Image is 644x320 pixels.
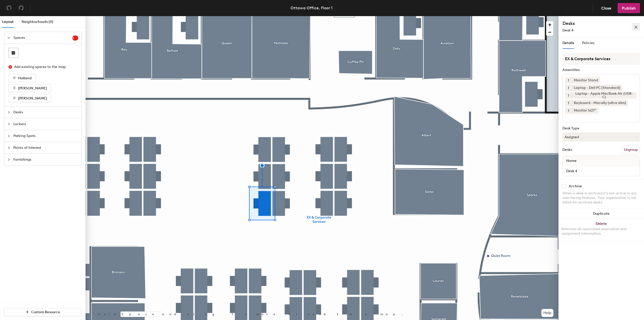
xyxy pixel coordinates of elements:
input: Unnamed desk [564,167,639,174]
span: Name [564,156,579,165]
button: Undo (⌘ + Z) [4,3,14,13]
button: 1 [565,77,572,84]
button: Help [541,309,553,317]
button: Assigned [562,132,640,141]
span: collapsed [7,111,10,114]
button: Duplicate [558,209,644,219]
div: Keyboard - Macally (ultra slim) [572,100,628,106]
button: Publish [618,3,640,13]
span: Publish [622,6,636,11]
span: 1 [568,93,569,98]
div: Ottawa Office, Floor 1 [291,5,333,11]
button: [PERSON_NAME] [8,84,51,92]
span: undo [7,5,12,10]
h4: Desks [562,20,618,27]
span: 1 [568,85,569,91]
span: Policies [582,41,594,45]
span: Furnishings [13,154,78,165]
button: Close [597,3,616,13]
div: Add existing spaces to the map [14,64,74,70]
span: close [634,25,638,29]
div: Laptop - Dell PC (Standard) [572,85,622,91]
span: Parking Spots [13,130,78,142]
span: Lockers [13,118,78,130]
button: 1 [565,107,572,114]
span: Custom Resource [31,310,60,314]
span: Points of Interest [13,142,78,154]
span: 1 [568,108,569,113]
span: collapsed [7,123,10,126]
div: Desk Type [562,126,640,130]
div: When a desk is archived it's not active in any user-facing features. Your organization is not bil... [562,191,640,205]
div: Amenities [562,68,640,72]
button: Redo (⌘ + ⇧ + Z) [16,3,26,13]
span: 1 [568,100,569,106]
span: Holland [18,76,32,80]
div: Monitor 1x27" [572,107,598,114]
span: Neighborhoods (0) [22,20,53,24]
span: collapsed [7,158,10,161]
div: Removes all associated reservation and assignment information [561,227,641,236]
span: collapsed [7,146,10,149]
button: 1 [565,92,572,99]
button: Holland [8,74,36,82]
span: [PERSON_NAME] [18,96,47,100]
button: Ungroup [622,146,640,154]
div: Monitor Stand [572,77,600,84]
span: Close [601,6,611,11]
div: Archive [569,184,582,188]
span: Desks [13,106,78,118]
button: 1 [565,85,572,91]
button: DeleteRemoves all associated reservation and assignment information [558,219,644,241]
button: [PERSON_NAME] [8,94,51,102]
span: Spaces [13,32,72,44]
span: Details [562,41,574,45]
span: Desk 4 [562,28,574,32]
span: Layout [2,20,14,24]
span: 1 [568,78,569,83]
div: Laptop - Apple MacBook Air (USB-C) [572,92,636,99]
button: Custom Resource [4,308,82,316]
span: collapsed [7,134,10,137]
div: Desks [562,148,572,152]
sup: 3 [72,35,78,41]
span: close-circle [9,65,12,69]
button: 1 [565,100,572,106]
span: [PERSON_NAME] [18,86,47,90]
span: expanded [7,36,10,39]
span: 3 [72,36,78,40]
